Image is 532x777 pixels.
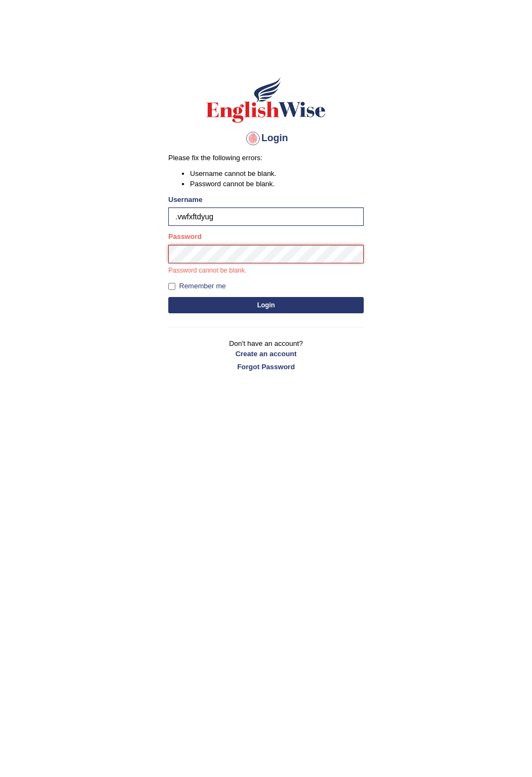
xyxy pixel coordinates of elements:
p: Password cannot be blank. [168,266,364,276]
li: Password cannot be blank. [190,179,364,189]
p: Don't have an account? [168,338,364,372]
button: Login [168,297,364,313]
label: Password [168,231,201,242]
a: Forgot Password [168,362,364,372]
h4: Login [168,130,364,147]
label: Username [168,194,202,205]
img: Logo of English Wise sign in for intelligent practice with AI [204,75,328,124]
input: Remember me [168,283,175,290]
li: Username cannot be blank. [190,168,364,179]
label: Remember me [168,281,226,292]
a: Create an account [168,349,364,359]
p: Please fix the following errors: [168,153,364,163]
